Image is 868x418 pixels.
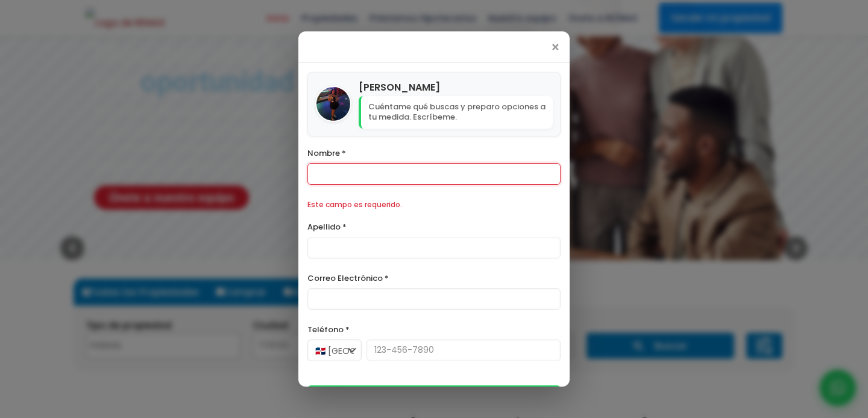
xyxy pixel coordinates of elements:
[359,96,553,129] p: Cuéntame qué buscas y preparo opciones a tu medida. Escríbeme.
[307,385,561,410] button: Iniciar Conversación
[307,219,561,234] label: Apellido *
[307,146,561,161] label: Nombre *
[307,271,561,286] label: Correo Electrónico *
[307,197,561,212] div: Este campo es requerido.
[359,80,553,95] h4: [PERSON_NAME]
[550,40,561,55] span: ×
[366,339,561,361] input: 123-456-7890
[316,87,350,121] img: Victoria Horias
[307,322,561,337] label: Teléfono *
